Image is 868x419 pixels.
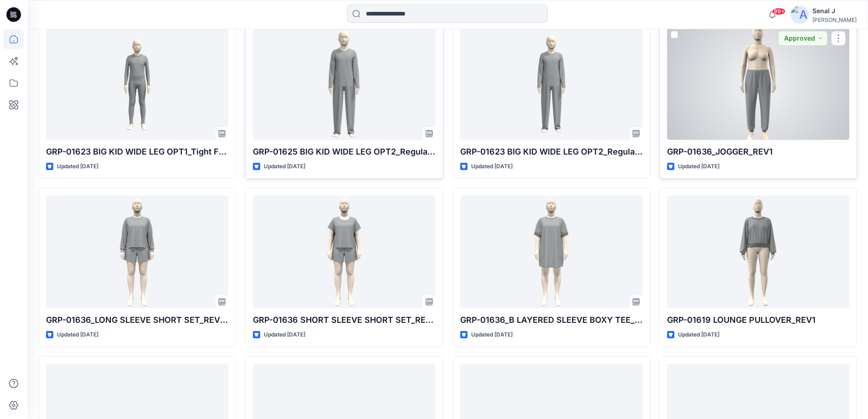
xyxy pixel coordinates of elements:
[46,27,228,140] a: GRP-01623 BIG KID WIDE LEG OPT1_Tight Fit_REV1
[812,5,857,16] div: Senal J
[46,145,228,158] p: GRP-01623 BIG KID WIDE LEG OPT1_Tight Fit_REV1
[791,5,809,24] img: avatar
[253,145,435,158] p: GRP-01625 BIG KID WIDE LEG OPT2_Regular Fit_REV1
[253,196,435,308] a: GRP-01636 SHORT SLEEVE SHORT SET_REV01
[812,16,857,23] div: [PERSON_NAME]
[460,27,642,140] a: GRP-01623 BIG KID WIDE LEG OPT2_Regular Fit_REV1
[253,27,435,140] a: GRP-01625 BIG KID WIDE LEG OPT2_Regular Fit_REV1
[46,314,228,326] p: GRP-01636_LONG SLEEVE SHORT SET_REV01
[46,196,228,308] a: GRP-01636_LONG SLEEVE SHORT SET_REV01
[471,330,513,340] p: Updated [DATE]
[460,196,642,308] a: GRP-01636_B LAYERED SLEEVE BOXY TEE_DEV_REV1
[57,330,98,340] p: Updated [DATE]
[460,145,642,158] p: GRP-01623 BIG KID WIDE LEG OPT2_Regular Fit_REV1
[667,196,849,308] a: GRP-01619 LOUNGE PULLOVER_REV1
[772,8,786,15] span: 99+
[678,162,719,171] p: Updated [DATE]
[678,330,719,340] p: Updated [DATE]
[460,314,642,326] p: GRP-01636_B LAYERED SLEEVE BOXY TEE_DEV_REV1
[667,314,849,326] p: GRP-01619 LOUNGE PULLOVER_REV1
[667,145,849,158] p: GRP-01636_JOGGER_REV1
[253,314,435,326] p: GRP-01636 SHORT SLEEVE SHORT SET_REV01
[667,27,849,140] a: GRP-01636_JOGGER_REV1
[57,162,98,171] p: Updated [DATE]
[471,162,513,171] p: Updated [DATE]
[264,330,305,340] p: Updated [DATE]
[264,162,305,171] p: Updated [DATE]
